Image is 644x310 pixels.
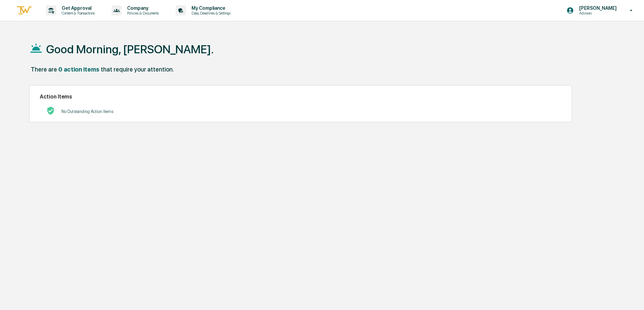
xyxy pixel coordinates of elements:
div: There are [31,66,57,73]
p: My Compliance [186,5,234,11]
p: Company [122,5,162,11]
iframe: Open customer support [622,288,641,306]
div: that require your attention. [101,66,174,73]
h1: Good Morning, [PERSON_NAME]. [46,43,214,56]
h2: Action Items [40,93,561,100]
div: 0 action items [58,66,99,73]
img: No Actions logo [47,107,55,115]
p: Data, Deadlines & Settings [186,11,234,16]
p: Get Approval [56,5,98,11]
p: Content & Transactions [56,11,98,16]
p: Advisors [574,11,620,16]
p: No Outstanding Action Items [61,109,113,114]
p: Policies & Documents [122,11,162,16]
img: logo [16,5,32,16]
p: [PERSON_NAME] [574,5,620,11]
